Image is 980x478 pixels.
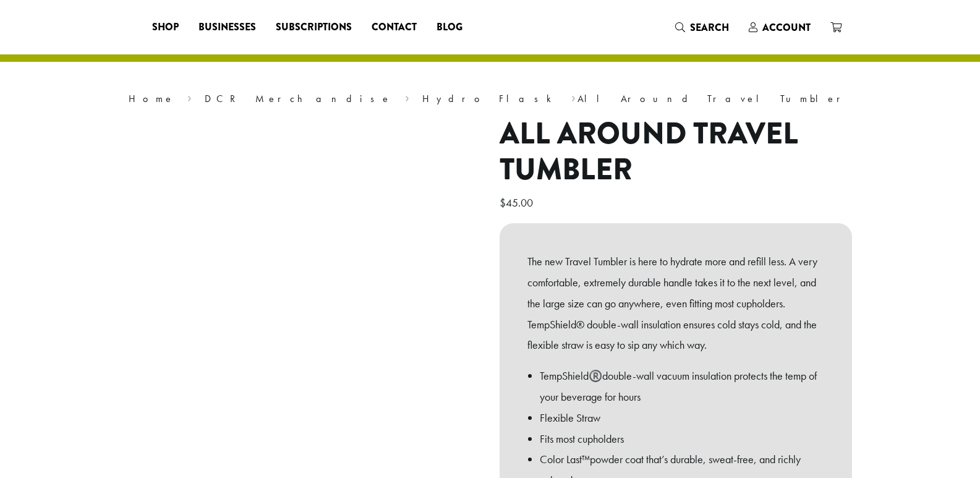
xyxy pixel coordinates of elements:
[500,195,536,210] bdi: 45.00
[276,20,352,35] span: Subscriptions
[198,20,256,35] span: Businesses
[405,87,409,106] span: ›
[205,92,391,105] a: DCR Merchandise
[372,20,417,35] span: Contact
[500,195,506,210] span: $
[540,429,824,450] li: Fits most cupholders
[582,452,590,466] span: ™
[500,116,852,187] h1: All Around Travel Tumbler
[589,369,602,383] span: ®️
[266,17,362,37] a: Subscriptions
[427,17,472,37] a: Blog
[690,20,729,35] span: Search
[187,87,192,106] span: ›
[362,17,427,37] a: Contact
[665,17,739,38] a: Search
[152,20,179,35] span: Shop
[762,20,811,35] span: Account
[540,408,824,429] li: Flexible Straw
[739,17,820,38] a: Account
[189,17,266,37] a: Businesses
[129,92,174,105] a: Home
[129,92,852,106] nav: Breadcrumb
[437,20,462,35] span: Blog
[571,87,576,106] span: ›
[527,251,824,356] p: The new Travel Tumbler is here to hydrate more and refill less. A very comfortable, extremely dur...
[540,365,824,408] li: TempShield double-wall vacuum insulation protects the temp of your beverage for hours
[142,17,189,37] a: Shop
[422,92,558,105] a: Hydro Flask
